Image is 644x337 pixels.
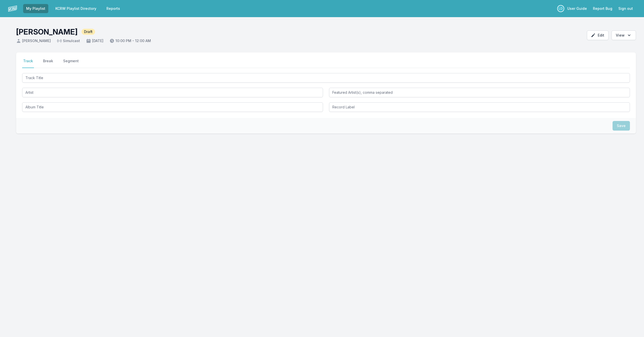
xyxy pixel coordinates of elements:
[587,30,609,40] button: Edit
[8,4,17,13] img: logo-white-87cec1fa9cbef997252546196dc51331.png
[22,73,630,83] input: Track Title
[329,88,630,97] input: Featured Artist(s), comma separated
[16,38,51,43] span: [PERSON_NAME]
[22,102,323,112] input: Album Title
[22,88,323,97] input: Artist
[23,4,48,13] a: My Playlist
[52,4,99,13] a: KCRW Playlist Directory
[103,4,123,13] a: Reports
[86,38,103,43] span: [DATE]
[57,38,80,43] span: Simulcast
[613,121,630,131] button: Save
[62,58,80,68] button: Segment
[590,4,615,13] a: Report Bug
[615,4,636,13] button: Sign out
[564,4,590,13] a: User Guide
[329,102,630,112] input: Record Label
[557,5,564,12] p: LeRoy Downs
[612,30,636,40] button: Open options
[42,58,54,68] button: Break
[82,29,95,35] span: Draft
[109,38,151,43] span: 10:00 PM - 12:00 AM
[22,58,34,68] button: Track
[16,27,77,36] h1: [PERSON_NAME]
